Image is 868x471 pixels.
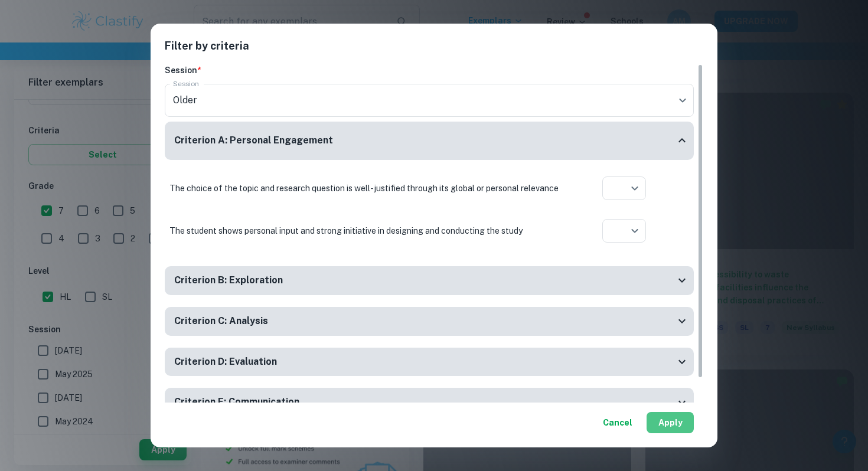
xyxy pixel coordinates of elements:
h2: Filter by criteria [165,38,703,64]
div: Older [165,84,694,117]
div: Criterion E: Communication [165,388,694,417]
div: Criterion D: Evaluation [165,348,694,377]
div: Criterion B: Exploration [165,266,694,295]
div: Criterion A: Personal Engagement [165,122,694,160]
h6: Session [165,64,694,77]
div: Criterion C: Analysis [165,307,694,336]
h6: Criterion D: Evaluation [174,355,277,369]
button: Cancel [598,412,637,433]
p: The choice of the topic and research question is well-justified through its global or personal re... [169,182,559,195]
h6: Criterion A: Personal Engagement [174,133,333,148]
label: Session [173,78,199,89]
button: Apply [647,412,694,433]
h6: Criterion B: Exploration [174,273,283,288]
h6: Criterion E: Communication [174,395,299,410]
h6: Criterion C: Analysis [174,314,268,329]
p: The student shows personal input and strong initiative in designing and conducting the study [169,224,559,237]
